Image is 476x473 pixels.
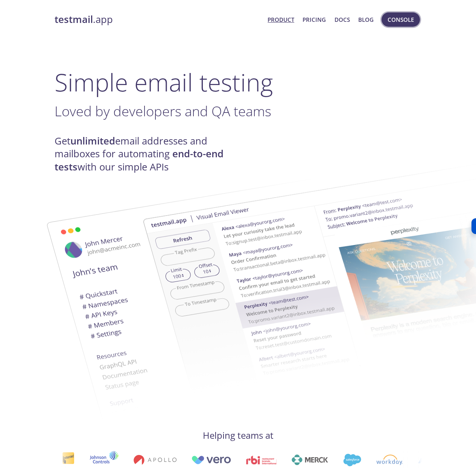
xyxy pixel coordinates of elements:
[185,456,225,464] img: vero
[337,454,355,466] img: salesforce
[83,451,112,469] img: johnsoncontrols
[370,455,397,465] img: workday
[268,15,294,24] a: Product
[388,15,414,24] span: Console
[18,174,424,429] img: testmail-email-viewer
[70,134,115,148] strong: unlimited
[55,13,93,26] strong: testmail
[127,455,170,465] img: apollo
[358,15,374,24] a: Blog
[55,147,224,173] strong: end-to-end tests
[55,13,262,26] a: testmail.app
[335,15,350,24] a: Docs
[55,102,271,120] span: Loved by developers and QA teams
[55,429,422,441] h4: Helping teams at
[303,15,326,24] a: Pricing
[382,12,420,27] button: Console
[240,456,270,464] img: rbi
[285,455,322,465] img: merck
[55,135,238,173] h4: Get email addresses and mailboxes for automating with our simple APIs
[55,68,422,97] h1: Simple email testing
